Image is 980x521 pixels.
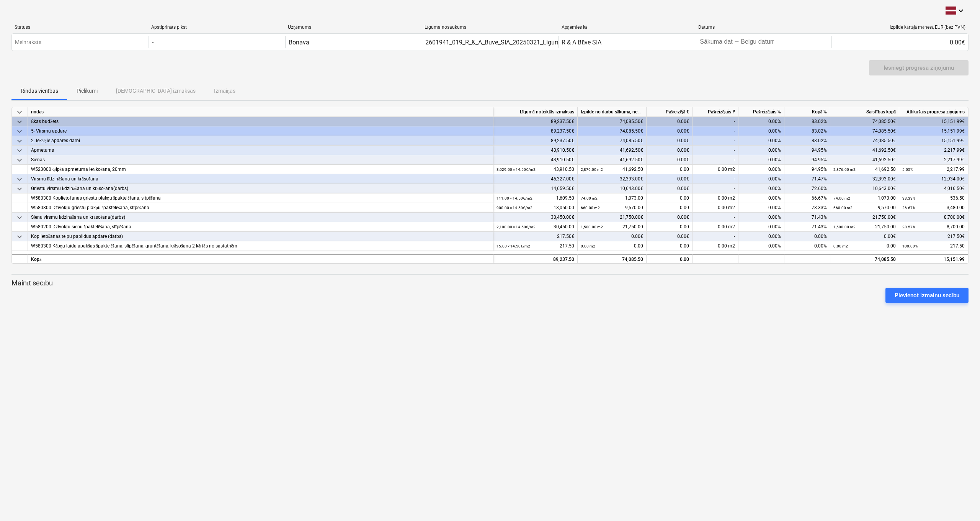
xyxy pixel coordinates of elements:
[647,126,693,136] div: 0.00€
[31,165,490,174] div: W523000 Ģipša apmetuma ierīkošana, 20mm
[784,232,830,241] div: 0.00%
[151,25,282,30] div: Apstiprināts plkst
[21,87,58,95] p: Rindas vienības
[738,203,784,213] div: 0.00%
[493,107,578,117] div: Līgumā noteiktās izmaksas
[497,244,530,248] small: 15.00 × 14.50€ / m2
[581,225,603,229] small: 1,500.00 m2
[830,155,899,165] div: 41,692.50€
[784,241,830,251] div: 0.00%
[835,25,965,30] div: Izpilde kārtējā mēnesī, EUR (bez PVN)
[647,241,693,251] div: 0.00
[578,126,647,136] div: 74,085.50€
[562,39,601,46] div: R & A Būve SIA
[784,184,830,193] div: 72.60%
[830,184,899,193] div: 10,643.00€
[493,174,578,184] div: 45,327.00€
[647,232,693,241] div: 0.00€
[784,107,830,117] div: Kopā %
[578,174,647,184] div: 32,393.00€
[784,146,830,155] div: 94.95%
[647,203,693,213] div: 0.00
[833,203,896,213] div: 9,570.00
[833,206,853,210] small: 660.00 m2
[784,165,830,174] div: 94.95%
[830,213,899,222] div: 21,750.00€
[693,146,738,155] div: -
[425,39,648,46] div: 2601941_019_R_&_A_Buve_SIA_20250321_Ligums_apmetums_ieksdarbi_MR1.pdf
[698,25,829,30] div: Datums
[497,225,536,229] small: 2,100.00 × 14.50€ / m2
[15,232,24,241] span: keyboard_arrow_down
[493,136,578,146] div: 89,237.50€
[693,222,738,232] div: 0.00 m2
[15,127,24,136] span: keyboard_arrow_down
[15,213,24,222] span: keyboard_arrow_down
[77,87,98,95] p: Pielikumi
[497,167,536,172] small: 3,029.00 × 14.50€ / m2
[31,117,490,126] div: Ēkas budžets
[152,39,154,46] div: -
[581,206,600,210] small: 660.00 m2
[956,6,965,15] i: keyboard_arrow_down
[647,136,693,146] div: 0.00€
[899,155,968,165] div: 2,217.99€
[784,117,830,126] div: 83.02%
[830,146,899,155] div: 41,692.50€
[902,165,965,174] div: 2,217.99
[11,279,969,288] p: Mainīt secību
[15,184,24,193] span: keyboard_arrow_down
[647,146,693,155] div: 0.00€
[784,155,830,165] div: 94.95%
[899,126,968,136] div: 15,151.99€
[833,167,856,172] small: 2,876.00 m2
[738,174,784,184] div: 0.00%
[693,117,738,126] div: -
[833,222,896,232] div: 21,750.00
[497,196,532,200] small: 111.00 × 14.50€ / m2
[902,206,915,210] small: 26.67%
[493,117,578,126] div: 89,237.50€
[693,184,738,193] div: -
[497,255,574,264] div: 89,237.50
[899,146,968,155] div: 2,217.99€
[647,165,693,174] div: 0.00
[31,174,490,184] div: Virsmu līdzināšana un krāsošana
[497,206,532,210] small: 900.00 × 14.50€ / m2
[15,117,24,126] span: keyboard_arrow_down
[15,108,24,117] span: keyboard_arrow_down
[899,107,968,117] div: Atlikušais progresa ziņojums
[31,213,490,222] div: Sienu virsmu līdzināšana un krāsošana(darbs)
[830,107,899,117] div: Saistības kopā
[738,213,784,222] div: 0.00%
[647,213,693,222] div: 0.00€
[830,136,899,146] div: 74,085.50€
[738,146,784,155] div: 0.00%
[581,255,643,264] div: 74,085.50
[833,225,856,229] small: 1,500.00 m2
[693,126,738,136] div: -
[830,126,899,136] div: 74,085.50€
[647,174,693,184] div: 0.00€
[784,203,830,213] div: 73.33%
[902,255,965,264] div: 15,151.99
[31,241,490,251] div: W580300 Kāpņu laidu apakšas špaktelēšana, slīpēšana, gruntēšana, krāsošana 2 kārtās no sastatnēm
[899,213,968,222] div: 8,700.00€
[581,203,643,213] div: 9,570.00
[831,36,968,48] div: 0.00€
[738,165,784,174] div: 0.00%
[288,25,418,30] div: Uzņēmums
[493,232,578,241] div: 217.50€
[784,126,830,136] div: 83.02%
[578,136,647,146] div: 74,085.50€
[578,213,647,222] div: 21,750.00€
[738,126,784,136] div: 0.00%
[902,222,965,232] div: 8,700.00
[784,222,830,232] div: 71.43%
[581,165,643,174] div: 41,692.50
[31,146,490,155] div: Apmetums
[493,126,578,136] div: 89,237.50€
[31,136,490,146] div: 2. Iekšējie apdares darbi
[578,107,647,117] div: Izpilde no darbu sākuma, neskaitot kārtējā mēneša izpildi
[693,107,738,117] div: Pašreizējais #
